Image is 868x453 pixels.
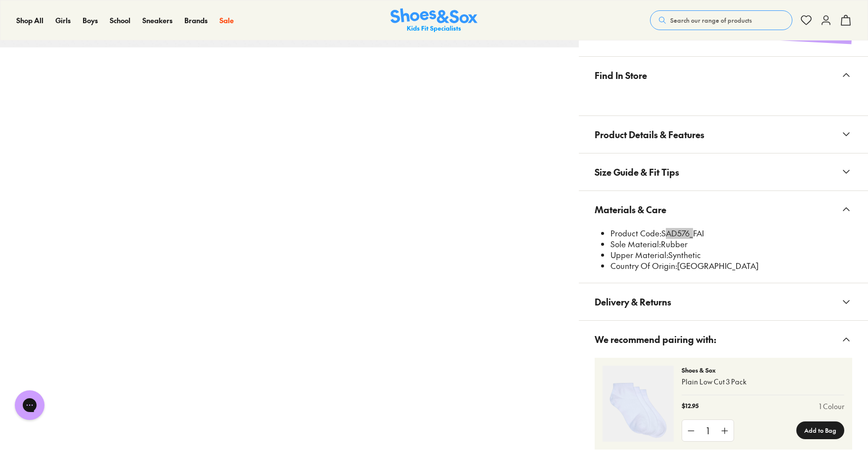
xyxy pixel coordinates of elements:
[142,15,173,25] span: Sneakers
[595,120,704,149] span: Product Details & Features
[219,15,234,26] a: Sale
[391,8,477,33] img: SNS_Logo_Responsive.svg
[595,157,679,187] span: Size Guide & Fit Tips
[610,260,677,271] span: Country Of Origin:
[610,249,668,260] span: Upper Material:
[595,94,852,104] iframe: Find in Store
[610,239,852,250] li: Rubber
[670,16,752,25] span: Search our range of products
[595,287,671,316] span: Delivery & Returns
[700,420,716,441] div: 1
[16,15,43,26] a: Shop All
[682,377,844,387] p: Plain Low Cut 3 Pack
[595,325,716,354] span: We recommend pairing with:
[650,10,792,30] button: Search our range of products
[682,366,844,375] p: Shoes & Sox
[55,15,71,26] a: Girls
[579,283,868,320] button: Delivery & Returns
[184,15,208,26] a: Brands
[579,321,868,358] button: We recommend pairing with:
[579,57,868,94] button: Find In Store
[579,191,868,228] button: Materials & Care
[603,366,674,442] img: 4-356389_1
[610,228,852,239] li: SAD576_FAI
[219,15,234,25] span: Sale
[610,261,852,271] li: [GEOGRAPHIC_DATA]
[55,15,71,25] span: Girls
[682,401,698,412] p: $12.95
[579,116,868,153] button: Product Details & Features
[10,387,49,423] iframe: Gorgias live chat messenger
[819,401,844,412] a: 1 Colour
[110,15,130,26] a: School
[110,15,130,25] span: School
[83,15,98,25] span: Boys
[16,15,43,25] span: Shop All
[610,250,852,261] li: Synthetic
[610,238,661,249] span: Sole Material:
[595,61,647,90] span: Find In Store
[83,15,98,26] a: Boys
[142,15,173,26] a: Sneakers
[796,421,844,439] button: Add to Bag
[184,15,208,25] span: Brands
[579,153,868,190] button: Size Guide & Fit Tips
[595,195,666,224] span: Materials & Care
[610,227,661,238] span: Product Code:
[391,8,477,33] a: Shoes & Sox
